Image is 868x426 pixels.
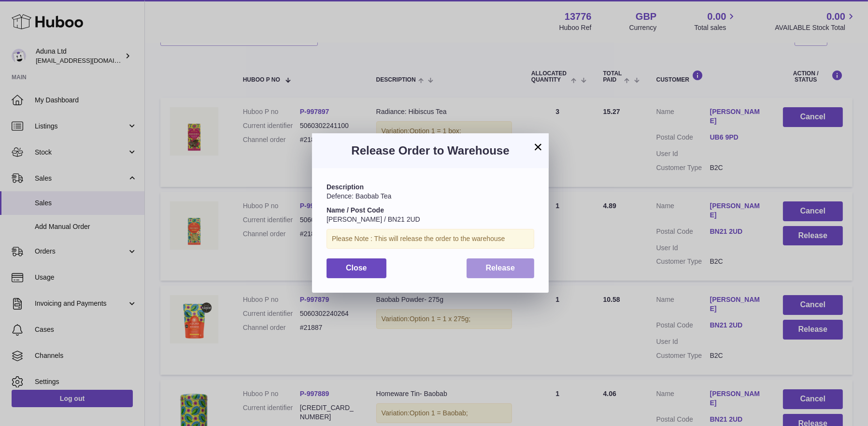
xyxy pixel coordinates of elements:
span: Defence: Baobab Tea [327,192,391,200]
button: × [532,141,544,153]
button: Release [467,258,535,278]
button: Close [327,258,386,278]
span: Release [486,264,515,272]
span: Close [346,264,367,272]
strong: Description [327,183,364,191]
span: [PERSON_NAME] / BN21 2UD [327,215,420,223]
div: Please Note : This will release the order to the warehouse [327,229,534,249]
strong: Name / Post Code [327,206,384,214]
h3: Release Order to Warehouse [327,143,534,158]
